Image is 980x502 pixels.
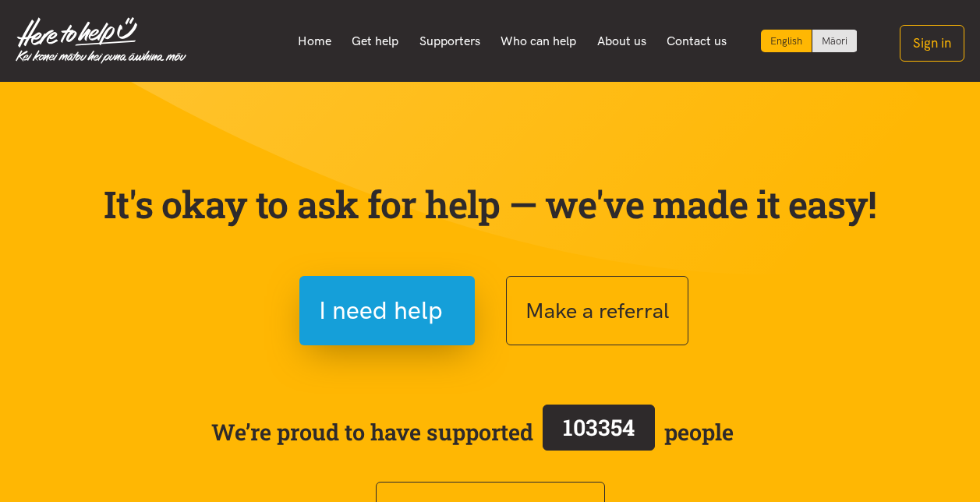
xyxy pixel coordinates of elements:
[287,25,341,58] a: Home
[341,25,409,58] a: Get help
[16,17,186,64] img: Home
[409,25,490,58] a: Supporters
[761,30,858,52] div: Language toggle
[101,182,880,227] p: It's okay to ask for help — we've made it easy!
[211,401,734,462] span: We’re proud to have supported people
[900,25,964,62] button: Sign in
[761,30,812,52] div: Current language
[533,401,664,462] a: 103354
[563,412,635,442] span: 103354
[812,30,857,52] a: Switch to Te Reo Māori
[299,276,475,345] button: I need help
[506,276,688,345] button: Make a referral
[587,25,657,58] a: About us
[490,25,587,58] a: Who can help
[319,291,443,331] span: I need help
[656,25,738,58] a: Contact us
